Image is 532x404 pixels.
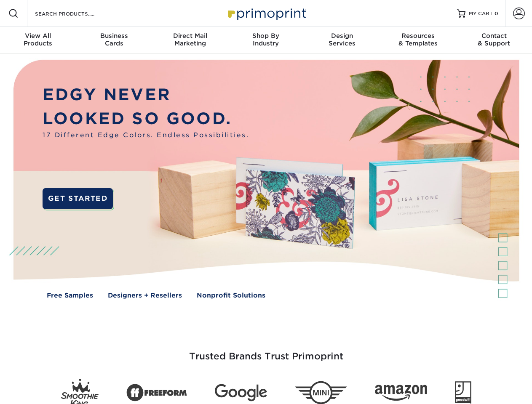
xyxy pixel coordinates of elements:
a: GET STARTED [43,188,113,209]
a: Designers + Resellers [108,291,182,300]
span: Design [304,32,380,40]
span: Contact [456,32,532,40]
span: Direct Mail [152,32,228,40]
span: 17 Different Edge Colors. Endless Possibilities. [43,130,249,140]
img: Primoprint [224,4,308,22]
p: LOOKED SO GOOD. [43,107,249,131]
a: DesignServices [304,27,380,54]
img: Goodwill [455,381,471,404]
div: & Support [456,32,532,47]
img: Amazon [375,385,427,401]
a: Resources& Templates [380,27,456,54]
a: Nonprofit Solutions [197,291,265,300]
span: Shop By [228,32,304,40]
span: Business [76,32,152,40]
input: SEARCH PRODUCTS..... [34,8,116,19]
div: & Templates [380,32,456,47]
p: EDGY NEVER [43,83,249,107]
a: BusinessCards [76,27,152,54]
span: 0 [495,11,498,16]
h3: Trusted Brands Trust Primoprint [20,331,513,372]
div: Industry [228,32,304,47]
div: Services [304,32,380,47]
a: Free Samples [47,291,93,300]
a: Shop ByIndustry [228,27,304,54]
img: Google [215,384,267,401]
a: Direct MailMarketing [152,27,228,54]
div: Cards [76,32,152,47]
span: Resources [380,32,456,40]
div: Marketing [152,32,228,47]
span: MY CART [469,10,493,17]
a: Contact& Support [456,27,532,54]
